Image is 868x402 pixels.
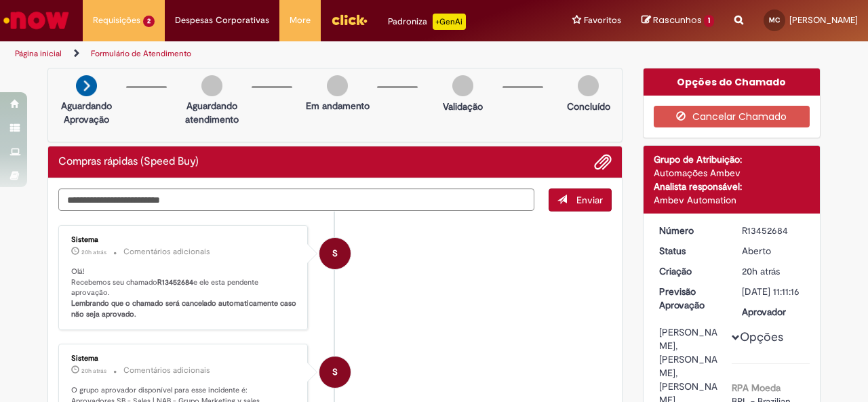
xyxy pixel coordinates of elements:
span: 20h atrás [81,248,106,256]
h2: Compras rápidas (Speed Buy) Histórico de tíquete [58,156,199,168]
dt: Número [649,224,732,237]
span: S [332,237,338,270]
p: Em andamento [306,99,370,113]
p: Olá! Recebemos seu chamado e ele esta pendente aprovação. [71,266,297,320]
span: More [290,14,311,27]
img: img-circle-grey.png [452,75,473,96]
div: Aberto [742,244,805,258]
span: [PERSON_NAME] [789,14,858,26]
button: Enviar [549,188,612,212]
div: System [319,357,351,388]
div: Analista responsável: [654,180,810,193]
div: Automações Ambev [654,166,810,180]
div: Ambev Automation [654,193,810,207]
div: 27/08/2025 14:11:16 [742,264,805,278]
img: arrow-next.png [76,75,97,96]
div: Opções do Chamado [644,68,821,96]
span: 2 [143,16,155,27]
p: +GenAi [433,14,466,30]
span: Enviar [576,194,603,206]
dt: Aprovador [732,305,815,319]
p: Validação [443,100,483,113]
a: Rascunhos [642,14,714,27]
div: R13452684 [742,224,805,237]
div: [DATE] 11:11:16 [742,285,805,298]
div: System [319,238,351,269]
button: Adicionar anexos [594,153,612,171]
span: 20h atrás [742,265,780,277]
span: MC [769,16,780,24]
dt: Previsão Aprovação [649,285,732,312]
span: Despesas Corporativas [175,14,269,27]
img: ServiceNow [1,7,71,34]
img: img-circle-grey.png [327,75,348,96]
span: S [332,356,338,388]
img: click_logo_yellow_360x200.png [331,9,368,30]
div: Sistema [71,236,297,244]
a: Formulário de Atendimento [91,48,191,59]
ul: Trilhas de página [10,41,568,66]
dt: Criação [649,264,732,278]
time: 27/08/2025 14:11:25 [81,367,106,375]
img: img-circle-grey.png [201,75,222,96]
div: Sistema [71,355,297,363]
p: Concluído [567,100,610,113]
span: Requisições [93,14,140,27]
div: Grupo de Atribuição: [654,153,810,166]
a: Página inicial [15,48,62,59]
b: RPA Moeda [732,382,781,394]
span: Favoritos [584,14,621,27]
div: Padroniza [388,14,466,30]
small: Comentários adicionais [123,365,210,376]
b: Lembrando que o chamado será cancelado automaticamente caso não seja aprovado. [71,298,298,319]
span: Rascunhos [653,14,702,26]
time: 27/08/2025 14:11:16 [742,265,780,277]
dt: Status [649,244,732,258]
textarea: Digite sua mensagem aqui... [58,188,534,211]
img: img-circle-grey.png [578,75,599,96]
b: R13452684 [157,277,193,287]
small: Comentários adicionais [123,246,210,258]
span: 1 [704,15,714,27]
button: Cancelar Chamado [654,106,810,127]
p: Aguardando Aprovação [54,99,119,126]
time: 27/08/2025 14:11:30 [81,248,106,256]
p: Aguardando atendimento [179,99,245,126]
span: 20h atrás [81,367,106,375]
